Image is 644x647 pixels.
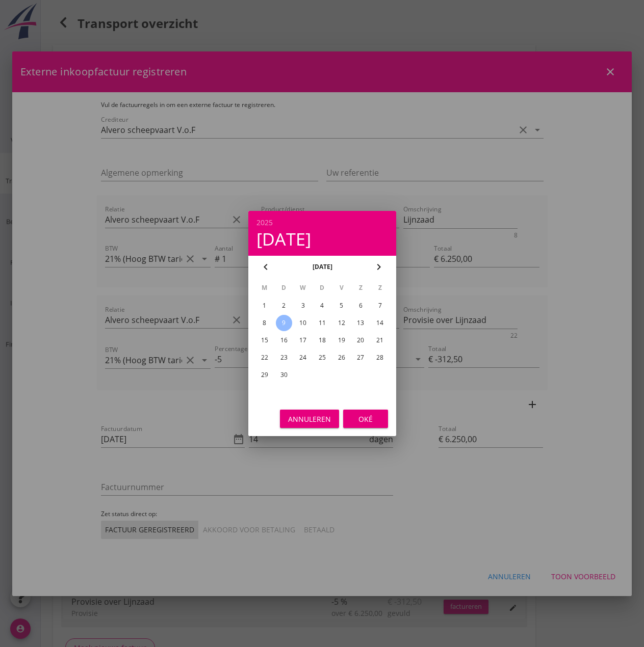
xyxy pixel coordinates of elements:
button: 4 [314,298,330,314]
div: Oké [351,414,380,424]
button: 26 [333,349,349,366]
button: 19 [333,332,349,348]
button: 13 [352,315,369,331]
button: 28 [372,349,388,366]
div: [DATE] [256,230,388,248]
button: 7 [372,298,388,314]
button: 27 [352,349,369,366]
button: 25 [314,349,330,366]
button: Annuleren [280,410,339,428]
th: V [332,279,350,296]
button: Oké [343,410,388,428]
button: 8 [256,315,272,331]
button: 18 [314,332,330,348]
button: 14 [372,315,388,331]
button: 22 [256,349,272,366]
button: 10 [295,315,311,331]
button: 16 [275,332,292,348]
button: 9 [275,315,292,331]
button: 30 [275,367,292,383]
div: Annuleren [288,414,331,424]
button: 11 [314,315,330,331]
button: 24 [295,349,311,366]
button: 3 [295,298,311,314]
th: W [294,279,312,296]
i: chevron_left [260,261,272,273]
button: 6 [352,298,369,314]
button: 23 [275,349,292,366]
button: 29 [256,367,272,383]
button: 15 [256,332,272,348]
div: 2025 [256,219,388,226]
button: 21 [372,332,388,348]
button: [DATE] [309,259,335,275]
th: M [255,279,274,296]
th: D [313,279,331,296]
button: 5 [333,298,349,314]
i: chevron_right [373,261,385,273]
th: D [274,279,293,296]
th: Z [351,279,370,296]
th: Z [371,279,389,296]
button: 17 [295,332,311,348]
button: 20 [352,332,369,348]
button: 12 [333,315,349,331]
button: 2 [275,298,292,314]
button: 1 [256,298,272,314]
